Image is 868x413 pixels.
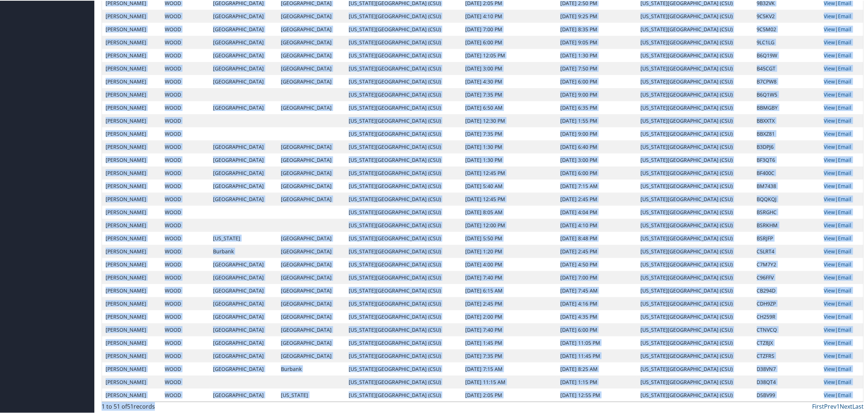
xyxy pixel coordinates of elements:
[277,231,345,244] td: [GEOGRAPHIC_DATA]
[753,61,820,74] td: B45CGT
[161,87,209,101] td: WOOD
[824,156,835,163] a: View
[345,74,462,87] td: [US_STATE][GEOGRAPHIC_DATA] (CSU)
[345,87,462,101] td: [US_STATE][GEOGRAPHIC_DATA] (CSU)
[753,101,820,114] td: BBMGBY
[838,312,852,319] a: Email
[838,195,852,202] a: Email
[345,9,462,22] td: [US_STATE][GEOGRAPHIC_DATA] (CSU)
[462,61,557,74] td: [DATE] 3:00 PM
[838,12,852,19] a: Email
[637,114,753,127] td: [US_STATE][GEOGRAPHIC_DATA] (CSU)
[209,270,277,283] td: [GEOGRAPHIC_DATA]
[637,218,753,231] td: [US_STATE][GEOGRAPHIC_DATA] (CSU)
[824,38,835,45] a: View
[102,127,161,140] td: [PERSON_NAME]
[824,326,835,332] a: View
[824,378,835,385] a: View
[753,244,820,257] td: C5LRT4
[838,234,852,241] a: Email
[637,179,753,192] td: [US_STATE][GEOGRAPHIC_DATA] (CSU)
[161,218,209,231] td: WOOD
[637,61,753,74] td: [US_STATE][GEOGRAPHIC_DATA] (CSU)
[824,12,835,19] a: View
[102,349,161,362] td: [PERSON_NAME]
[102,270,161,283] td: [PERSON_NAME]
[637,192,753,205] td: [US_STATE][GEOGRAPHIC_DATA] (CSU)
[161,140,209,153] td: WOOD
[838,286,852,293] a: Email
[102,297,161,310] td: [PERSON_NAME]
[277,153,345,166] td: [GEOGRAPHIC_DATA]
[637,270,753,283] td: [US_STATE][GEOGRAPHIC_DATA] (CSU)
[838,378,852,385] a: Email
[345,218,462,231] td: [US_STATE][GEOGRAPHIC_DATA] (CSU)
[753,87,820,101] td: B6Q1W5
[277,140,345,153] td: [GEOGRAPHIC_DATA]
[102,61,161,74] td: [PERSON_NAME]
[209,192,277,205] td: [GEOGRAPHIC_DATA]
[824,402,836,410] a: Prev
[838,299,852,306] a: Email
[277,48,345,61] td: [GEOGRAPHIC_DATA]
[462,244,557,257] td: [DATE] 1:20 PM
[637,257,753,270] td: [US_STATE][GEOGRAPHIC_DATA] (CSU)
[102,153,161,166] td: [PERSON_NAME]
[637,48,753,61] td: [US_STATE][GEOGRAPHIC_DATA] (CSU)
[102,22,161,35] td: [PERSON_NAME]
[840,402,852,410] a: Next
[820,35,863,48] td: |
[820,61,863,74] td: |
[838,182,852,189] a: Email
[637,87,753,101] td: [US_STATE][GEOGRAPHIC_DATA] (CSU)
[161,297,209,310] td: WOOD
[102,375,161,388] td: [PERSON_NAME]
[637,283,753,297] td: [US_STATE][GEOGRAPHIC_DATA] (CSU)
[824,143,835,150] a: View
[637,140,753,153] td: [US_STATE][GEOGRAPHIC_DATA] (CSU)
[838,273,852,280] a: Email
[753,283,820,297] td: CB294D
[838,116,852,123] a: Email
[345,231,462,244] td: [US_STATE][GEOGRAPHIC_DATA] (CSU)
[557,257,637,270] td: [DATE] 4:50 PM
[557,9,637,22] td: [DATE] 9:25 PM
[637,9,753,22] td: [US_STATE][GEOGRAPHIC_DATA] (CSU)
[345,297,462,310] td: [US_STATE][GEOGRAPHIC_DATA] (CSU)
[824,25,835,32] a: View
[462,192,557,205] td: [DATE] 12:45 PM
[838,90,852,97] a: Email
[824,116,835,123] a: View
[161,244,209,257] td: WOOD
[820,22,863,35] td: |
[102,35,161,48] td: [PERSON_NAME]
[838,25,852,32] a: Email
[557,179,637,192] td: [DATE] 7:15 AM
[462,74,557,87] td: [DATE] 4:30 PM
[161,9,209,22] td: WOOD
[824,77,835,84] a: View
[838,365,852,372] a: Email
[820,270,863,283] td: |
[557,231,637,244] td: [DATE] 8:48 PM
[820,101,863,114] td: |
[161,231,209,244] td: WOOD
[277,22,345,35] td: [GEOGRAPHIC_DATA]
[462,231,557,244] td: [DATE] 5:50 PM
[753,127,820,140] td: BBXZ81
[820,231,863,244] td: |
[277,9,345,22] td: [GEOGRAPHIC_DATA]
[209,140,277,153] td: [GEOGRAPHIC_DATA]
[838,130,852,136] a: Email
[824,130,835,136] a: View
[277,101,345,114] td: [GEOGRAPHIC_DATA]
[838,221,852,228] a: Email
[557,61,637,74] td: [DATE] 7:50 PM
[102,231,161,244] td: [PERSON_NAME]
[753,257,820,270] td: C7M7Y2
[209,179,277,192] td: [GEOGRAPHIC_DATA]
[820,179,863,192] td: |
[838,103,852,110] a: Email
[161,257,209,270] td: WOOD
[209,22,277,35] td: [GEOGRAPHIC_DATA]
